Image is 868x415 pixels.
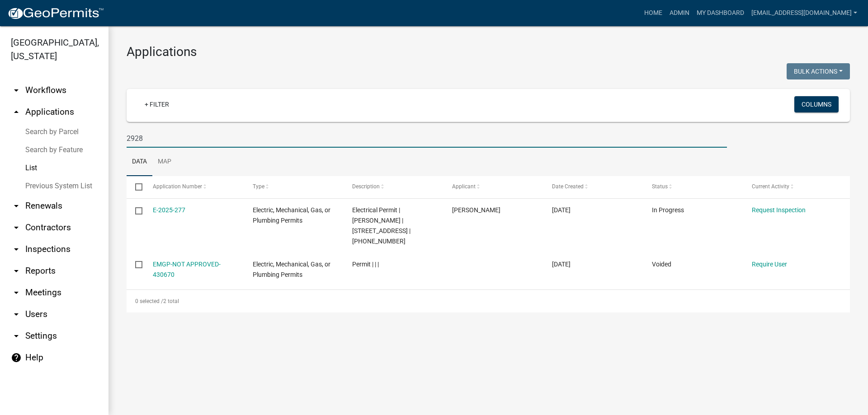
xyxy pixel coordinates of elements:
span: Electric, Mechanical, Gas, or Plumbing Permits [253,261,330,278]
datatable-header-cell: Current Activity [743,176,843,198]
span: Status [652,183,668,190]
input: Search for applications [127,129,727,148]
i: arrow_drop_up [11,107,22,117]
a: + Filter [137,96,176,112]
button: Columns [794,96,839,112]
datatable-header-cell: Description [344,176,443,198]
i: arrow_drop_down [11,201,22,211]
a: My Dashboard [693,5,748,22]
span: Current Activity [752,183,789,190]
datatable-header-cell: Type [244,176,344,198]
a: Require User [752,261,787,268]
span: Electrical Permit | Rosita Denise Garrison | 2928 HORSESHOE RD | 101-00-00-058 [352,206,410,244]
i: help [11,352,22,363]
span: Application Number [153,183,202,190]
i: arrow_drop_down [11,244,22,255]
span: Type [253,183,264,190]
div: 2 total [127,290,850,312]
span: Applicant [452,183,476,190]
span: In Progress [652,206,684,214]
i: arrow_drop_down [11,287,22,298]
span: 0 selected / [135,298,163,304]
i: arrow_drop_down [11,266,22,276]
span: Electric, Mechanical, Gas, or Plumbing Permits [253,206,330,224]
span: Voided [652,261,671,268]
datatable-header-cell: Date Created [543,176,643,198]
a: [EMAIL_ADDRESS][DOMAIN_NAME] [748,5,861,22]
a: Data [127,148,152,177]
span: 06/04/2025 [552,261,571,268]
i: arrow_drop_down [11,331,22,341]
a: Request Inspection [752,206,806,214]
i: arrow_drop_down [11,309,22,320]
a: E-2025-277 [153,206,185,214]
span: Description [352,183,380,190]
span: Rosita Denise Garrison [452,206,500,214]
span: Permit | | | [352,261,379,268]
datatable-header-cell: Status [643,176,743,198]
a: EMGP-NOT APPROVED-430670 [153,261,221,278]
datatable-header-cell: Applicant [443,176,543,198]
datatable-header-cell: Application Number [144,176,244,198]
span: 06/04/2025 [552,206,571,214]
a: Admin [666,5,693,22]
button: Bulk Actions [787,63,850,79]
i: arrow_drop_down [11,222,22,233]
h3: Applications [127,44,850,60]
datatable-header-cell: Select [127,176,144,198]
span: Date Created [552,183,584,190]
i: arrow_drop_down [11,85,22,96]
a: Home [641,5,666,22]
a: Map [152,148,177,177]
